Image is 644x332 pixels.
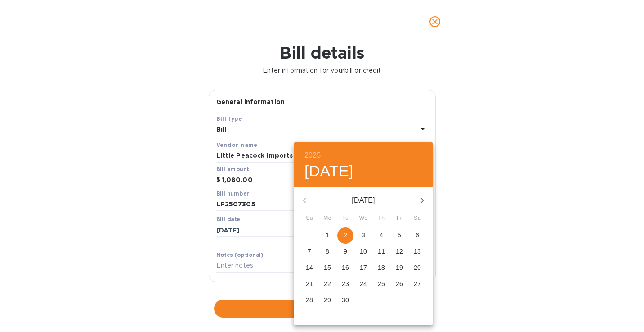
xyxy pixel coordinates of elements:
[306,279,313,288] p: 21
[337,244,353,260] button: 9
[391,260,407,276] button: 19
[301,276,318,292] button: 21
[355,227,371,244] button: 3
[315,195,411,206] p: [DATE]
[409,227,425,244] button: 6
[355,260,371,276] button: 17
[344,247,347,256] p: 9
[342,296,349,305] p: 30
[319,260,335,276] button: 15
[308,247,311,256] p: 7
[301,260,318,276] button: 14
[373,244,389,260] button: 11
[301,292,318,309] button: 28
[324,263,331,272] p: 15
[337,227,353,244] button: 2
[360,247,367,256] p: 10
[319,214,335,223] span: Mo
[337,260,353,276] button: 16
[301,214,318,223] span: Su
[409,214,425,223] span: Sa
[373,214,389,223] span: Th
[373,276,389,292] button: 25
[319,227,335,244] button: 1
[342,279,349,288] p: 23
[396,247,403,256] p: 12
[337,292,353,309] button: 30
[355,276,371,292] button: 24
[319,292,335,309] button: 29
[360,263,367,272] p: 17
[391,214,407,223] span: Fr
[373,260,389,276] button: 18
[342,263,349,272] p: 16
[324,296,331,305] p: 29
[337,214,353,223] span: Tu
[416,231,419,240] p: 6
[301,244,318,260] button: 7
[304,162,353,181] button: [DATE]
[360,279,367,288] p: 24
[378,279,385,288] p: 25
[373,227,389,244] button: 4
[362,231,365,240] p: 3
[391,227,407,244] button: 5
[396,263,403,272] p: 19
[355,244,371,260] button: 10
[409,276,425,292] button: 27
[319,276,335,292] button: 22
[337,276,353,292] button: 23
[414,263,421,272] p: 20
[378,263,385,272] p: 18
[319,244,335,260] button: 8
[326,231,329,240] p: 1
[391,276,407,292] button: 26
[324,279,331,288] p: 22
[398,231,401,240] p: 5
[380,231,383,240] p: 4
[396,279,403,288] p: 26
[355,214,371,223] span: We
[304,149,321,162] button: 2025
[344,231,347,240] p: 2
[306,263,313,272] p: 14
[378,247,385,256] p: 11
[306,296,313,305] p: 28
[414,247,421,256] p: 13
[391,244,407,260] button: 12
[409,260,425,276] button: 20
[414,279,421,288] p: 27
[326,247,329,256] p: 8
[409,244,425,260] button: 13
